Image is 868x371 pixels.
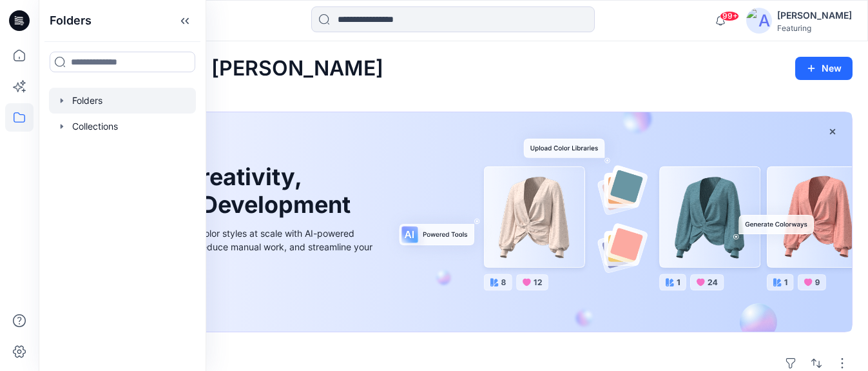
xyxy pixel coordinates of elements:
div: [PERSON_NAME] [777,8,852,23]
img: avatar [746,8,772,34]
div: Featuring [777,23,852,33]
a: Discover more [86,283,376,308]
div: Explore ideas faster and recolor styles at scale with AI-powered tools that boost creativity, red... [86,226,376,267]
h1: Unleash Creativity, Speed Up Development [86,163,356,219]
button: New [795,57,853,80]
span: 99+ [720,11,739,21]
h2: Welcome back, [PERSON_NAME] [54,57,383,81]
